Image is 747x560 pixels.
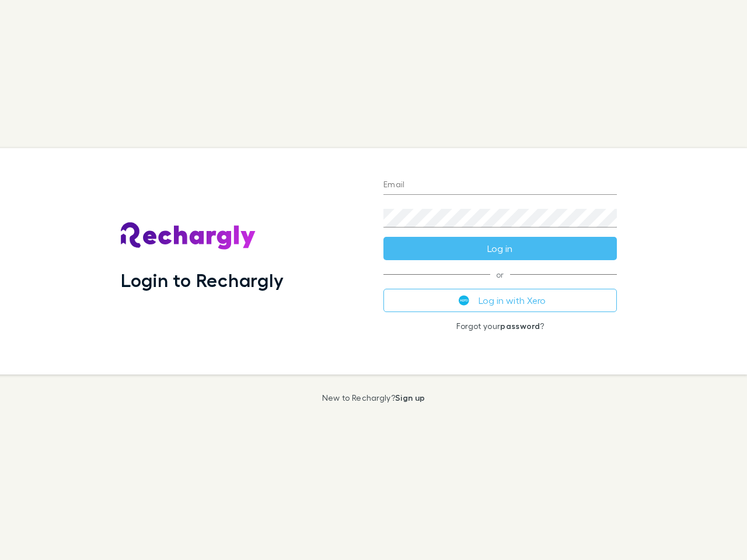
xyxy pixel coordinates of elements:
p: Forgot your ? [383,321,617,331]
img: Xero's logo [459,295,469,306]
h1: Login to Rechargly [121,269,284,291]
span: or [383,274,617,275]
a: Sign up [395,393,425,402]
a: password [500,321,540,331]
img: Rechargly's Logo [121,222,256,250]
p: New to Rechargly? [322,393,425,402]
button: Log in [383,237,617,260]
button: Log in with Xero [383,289,617,312]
